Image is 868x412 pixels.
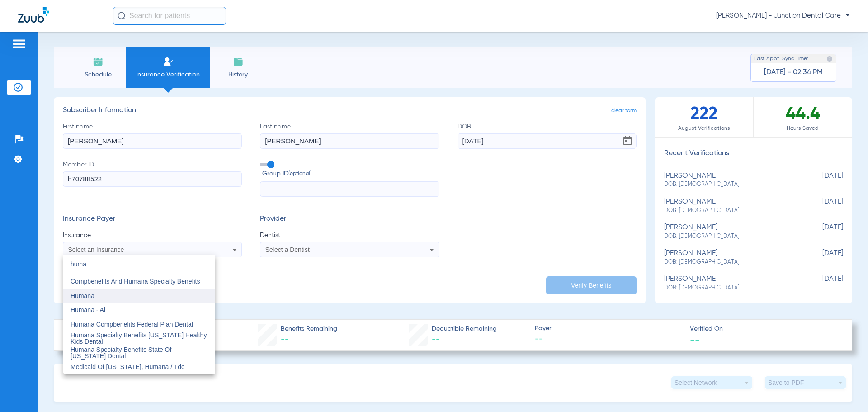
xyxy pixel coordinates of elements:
span: Humana Compbenefits Federal Plan Dental [71,321,193,328]
span: Humana Specialty Benefits [US_STATE] Healthy Kids Dental [71,331,207,345]
input: dropdown search [63,255,215,274]
span: Humana - Ai [71,306,105,313]
span: Humana [71,292,94,299]
span: Compbenefits And Humana Specialty Benefits [71,278,200,285]
span: Medicaid Of [US_STATE], Humana / Tdc [71,363,184,370]
span: Humana Specialty Benefits State Of [US_STATE] Dental [71,346,171,360]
